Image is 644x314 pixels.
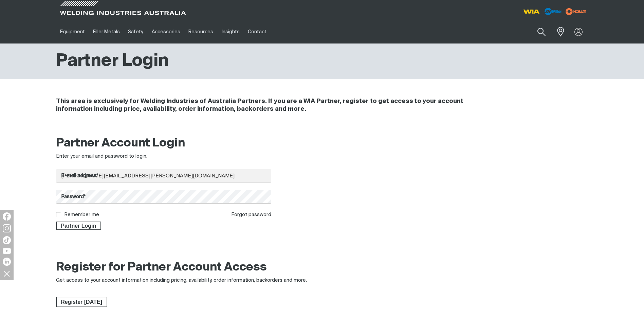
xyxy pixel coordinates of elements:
nav: Main [56,20,455,43]
a: Resources [184,20,217,43]
span: Register [DATE] [57,297,107,308]
span: Partner Login [57,222,101,230]
h2: Register for Partner Account Access [56,260,267,275]
h4: This area is exclusively for Welding Industries of Australia Partners. If you are a WIA Partner, ... [56,98,498,113]
img: TikTok [3,236,11,244]
img: miller [564,6,588,17]
h2: Partner Account Login [56,136,272,151]
label: Remember me [64,212,99,217]
a: Register Today [56,297,107,308]
a: Safety [124,20,147,43]
a: Contact [244,20,271,43]
span: Get access to your account information including pricing, availability, order information, backor... [56,278,307,283]
img: Instagram [3,224,11,232]
a: Equipment [56,20,89,43]
input: Product name or item number... [521,24,553,40]
a: Filler Metals [89,20,124,43]
a: Forgot password [231,212,271,217]
button: Search products [530,24,553,40]
img: LinkedIn [3,258,11,266]
div: Enter your email and password to login. [56,153,272,160]
button: Partner Login [56,222,102,230]
a: Accessories [148,20,184,43]
h1: Partner Login [56,50,169,72]
img: hide socials [1,268,13,279]
a: Insights [217,20,243,43]
img: Facebook [3,212,11,221]
img: YouTube [3,248,11,254]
